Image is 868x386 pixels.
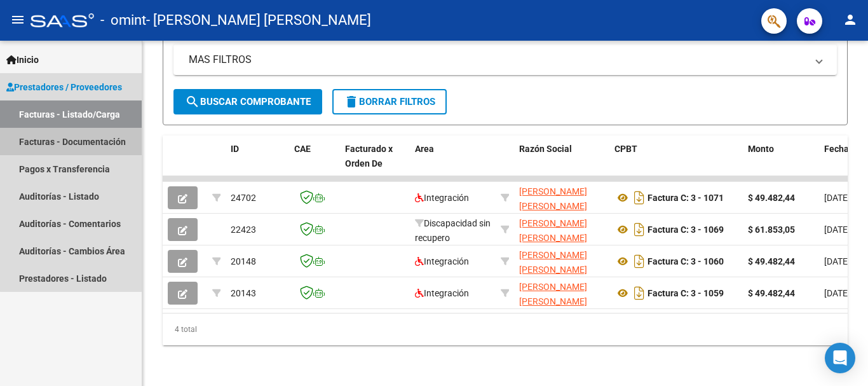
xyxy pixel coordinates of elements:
[648,193,724,203] strong: Factura C: 3 - 1071
[415,288,469,298] span: Integración
[519,280,604,307] div: 27231849128
[614,144,637,154] span: CPBT
[415,193,469,203] span: Integración
[189,53,806,67] mat-panel-title: MAS FILTROS
[340,135,410,191] datatable-header-cell: Facturado x Orden De
[173,45,837,75] mat-expansion-panel-header: MAS FILTROS
[100,6,146,34] span: - omint
[824,193,850,203] span: [DATE]
[231,193,256,203] span: 24702
[748,144,774,154] span: Monto
[163,314,848,345] div: 4 total
[6,80,122,94] span: Prestadores / Proveedores
[824,224,850,235] span: [DATE]
[173,89,322,114] button: Buscar Comprobante
[743,135,819,191] datatable-header-cell: Monto
[410,135,496,191] datatable-header-cell: Area
[415,218,491,243] span: Discapacidad sin recupero
[519,250,587,275] span: [PERSON_NAME] [PERSON_NAME]
[185,94,200,109] mat-icon: search
[519,282,587,307] span: [PERSON_NAME] [PERSON_NAME]
[519,216,604,243] div: 27231849128
[648,224,724,235] strong: Factura C: 3 - 1069
[344,96,435,107] span: Borrar Filtros
[231,288,256,298] span: 20143
[609,135,743,191] datatable-header-cell: CPBT
[519,248,604,275] div: 27231849128
[824,288,850,298] span: [DATE]
[748,193,795,203] strong: $ 49.482,44
[519,218,587,243] span: [PERSON_NAME] [PERSON_NAME]
[631,219,648,240] i: Descargar documento
[824,256,850,266] span: [DATE]
[146,6,371,34] span: - [PERSON_NAME] [PERSON_NAME]
[231,224,256,235] span: 22423
[332,89,447,114] button: Borrar Filtros
[226,135,289,191] datatable-header-cell: ID
[519,144,572,154] span: Razón Social
[344,94,359,109] mat-icon: delete
[185,96,311,107] span: Buscar Comprobante
[748,224,795,235] strong: $ 61.853,05
[519,186,587,211] span: [PERSON_NAME] [PERSON_NAME]
[748,256,795,266] strong: $ 49.482,44
[231,144,239,154] span: ID
[289,135,340,191] datatable-header-cell: CAE
[231,256,256,266] span: 20148
[825,343,855,373] div: Open Intercom Messenger
[415,256,469,266] span: Integración
[648,256,724,266] strong: Factura C: 3 - 1060
[631,188,648,208] i: Descargar documento
[514,135,609,191] datatable-header-cell: Razón Social
[748,288,795,298] strong: $ 49.482,44
[345,144,393,169] span: Facturado x Orden De
[631,283,648,303] i: Descargar documento
[631,251,648,272] i: Descargar documento
[6,53,39,67] span: Inicio
[294,144,311,154] span: CAE
[519,184,604,211] div: 27231849128
[648,288,724,298] strong: Factura C: 3 - 1059
[843,12,858,27] mat-icon: person
[10,12,25,27] mat-icon: menu
[415,144,434,154] span: Area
